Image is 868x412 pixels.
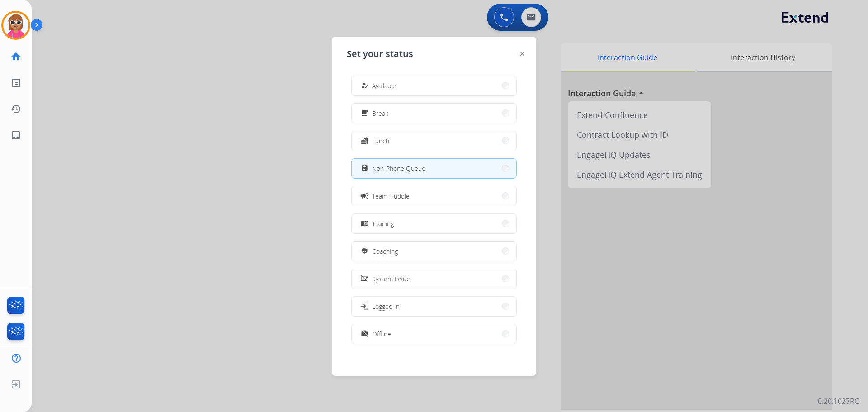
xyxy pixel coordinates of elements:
[818,396,859,407] p: 0.20.1027RC
[361,247,368,255] mat-icon: school
[347,47,413,60] span: Set your status
[372,246,398,256] span: Coaching
[372,191,410,201] span: Team Huddle
[361,220,368,227] mat-icon: menu_book
[352,131,516,151] button: Lunch
[10,77,21,88] mat-icon: list_alt
[360,302,369,311] mat-icon: login
[520,52,524,56] img: close-button
[372,219,394,228] span: Training
[372,274,410,284] span: System Issue
[372,81,396,90] span: Available
[3,13,28,38] img: avatar
[361,109,368,117] mat-icon: free_breakfast
[360,191,369,200] mat-icon: campaign
[10,51,21,62] mat-icon: home
[372,109,388,118] span: Break
[361,275,368,283] mat-icon: phonelink_off
[372,136,389,146] span: Lunch
[352,214,516,233] button: Training
[372,302,400,311] span: Logged In
[361,82,368,90] mat-icon: how_to_reg
[372,164,425,173] span: Non-Phone Queue
[352,186,516,206] button: Team Huddle
[352,242,516,261] button: Coaching
[361,137,368,145] mat-icon: fastfood
[352,159,516,178] button: Non-Phone Queue
[352,297,516,316] button: Logged In
[352,324,516,344] button: Offline
[10,130,21,141] mat-icon: inbox
[352,76,516,95] button: Available
[361,330,368,338] mat-icon: work_off
[361,165,368,172] mat-icon: assignment
[352,104,516,123] button: Break
[352,269,516,289] button: System Issue
[372,329,391,339] span: Offline
[10,104,21,114] mat-icon: history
